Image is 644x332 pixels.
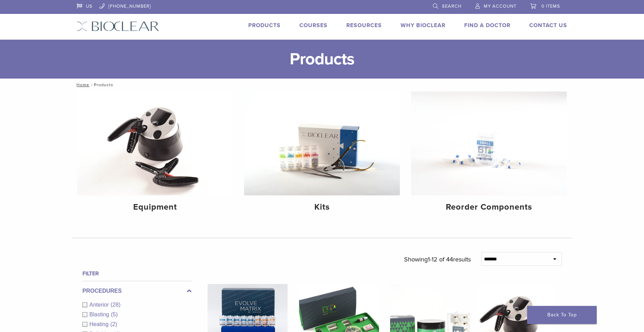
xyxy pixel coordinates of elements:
a: Home [74,82,89,87]
span: (2) [110,321,117,327]
a: Resources [346,22,382,29]
p: Showing results [404,252,471,267]
a: Contact Us [529,22,567,29]
span: (5) [111,311,118,317]
h4: Filter [82,269,192,278]
span: Search [442,3,461,9]
a: Kits [244,91,400,218]
a: Why Bioclear [401,22,445,29]
a: Courses [299,22,328,29]
h4: Reorder Components [417,201,561,213]
img: Reorder Components [411,91,567,195]
a: Reorder Components [411,91,567,218]
h4: Kits [250,201,394,213]
img: Kits [244,91,400,195]
a: Back To Top [527,306,597,324]
a: Equipment [77,91,233,218]
h4: Equipment [83,201,227,213]
span: My Account [484,3,516,9]
a: Products [248,22,281,29]
a: Find A Doctor [464,22,510,29]
span: 1-12 of 44 [428,256,453,263]
span: Blasting [89,311,111,317]
label: Procedures [82,287,192,295]
span: 0 items [541,3,560,9]
nav: Products [72,79,572,91]
img: Bioclear [77,21,159,31]
span: Anterior [89,302,111,308]
span: (28) [111,302,120,308]
img: Equipment [77,91,233,195]
span: / [89,83,94,87]
span: Heating [89,321,110,327]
